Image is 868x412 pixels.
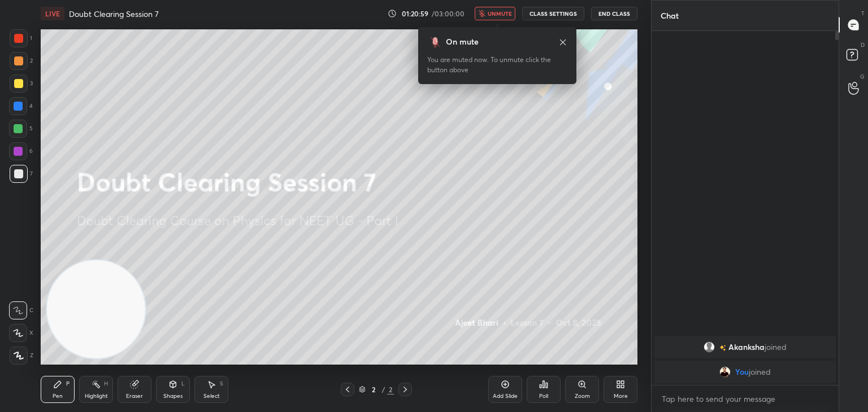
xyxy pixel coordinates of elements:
img: 09770f7dbfa9441c9c3e57e13e3293d5.jpg [719,366,731,378]
div: P [66,381,70,387]
div: 3 [10,74,33,93]
span: You [735,367,749,376]
button: unmute [475,7,515,20]
div: H [104,381,108,387]
div: Add Slide [493,393,518,399]
p: G [860,72,865,81]
div: 4 [9,97,33,115]
p: D [861,41,865,49]
div: Poll [539,393,548,399]
h4: Doubt Clearing Session 7 [69,8,159,19]
span: Akanksha [728,343,765,352]
div: Highlight [85,393,108,399]
div: Select [203,393,220,399]
div: 2 [387,384,394,395]
div: 2 [10,52,33,70]
div: Pen [53,393,63,399]
div: C [9,301,33,319]
p: Chat [652,1,688,30]
div: / [381,386,385,393]
span: joined [765,343,787,352]
div: On mute [446,36,479,48]
div: 1 [10,29,32,47]
div: S [220,381,223,387]
span: joined [749,367,771,376]
div: 2 [368,386,379,393]
button: CLASS SETTINGS [522,7,584,20]
img: no-rating-badge.077c3623.svg [719,345,726,351]
img: default.png [704,341,715,353]
button: End Class [591,7,637,20]
div: Eraser [126,393,143,399]
div: 6 [9,142,33,160]
div: Shapes [163,393,183,399]
span: unmute [488,10,512,17]
div: Zoom [575,393,590,399]
p: T [861,9,865,17]
div: grid [652,334,839,385]
div: LIVE [41,7,64,20]
div: 7 [10,165,33,183]
div: Z [10,347,33,365]
div: 5 [9,120,33,138]
div: More [614,393,628,399]
div: L [181,381,185,387]
div: X [9,324,33,342]
div: You are muted now. To unmute click the button above [427,55,567,75]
